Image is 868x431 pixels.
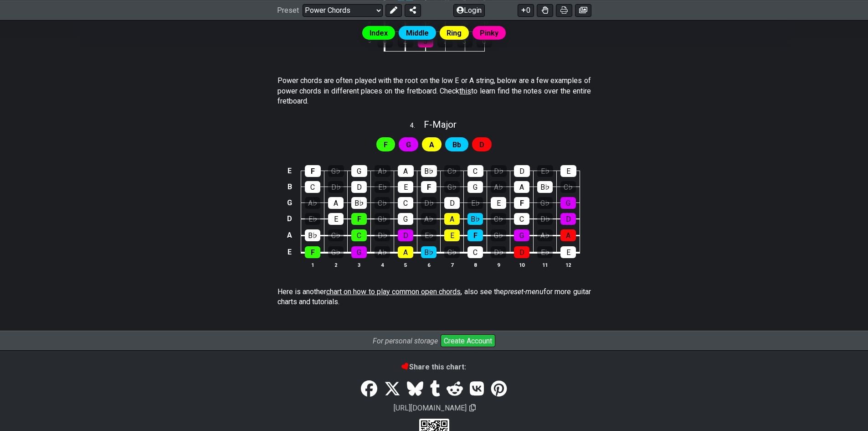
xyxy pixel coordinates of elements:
a: Bluesky [404,376,426,402]
span: First enable full edit mode to edit [479,138,484,151]
button: Login [453,4,485,16]
div: E [491,197,506,209]
div: F [305,165,321,177]
div: D♭ [328,181,344,193]
div: C♭ [491,213,506,225]
div: G [514,229,529,241]
div: C♭ [444,246,460,258]
div: G♭ [375,213,390,225]
div: G♭ [537,197,553,209]
div: A [398,165,414,177]
div: D [398,229,413,241]
div: C♭ [375,197,390,209]
div: C [351,229,367,241]
th: 12 [557,260,580,270]
button: Edit Preset [385,4,402,16]
div: A♭ [421,213,437,225]
div: F [467,229,483,241]
div: E [444,229,460,241]
div: F [421,181,437,193]
div: B♭ [351,197,367,209]
span: F - Major [424,119,457,130]
th: 5 [394,260,417,270]
div: E♭ [537,246,553,258]
div: G [398,213,413,225]
div: D [514,165,530,177]
span: [URL][DOMAIN_NAME] [392,402,468,414]
div: G [351,246,367,258]
td: B [284,179,295,195]
div: F [514,197,529,209]
div: F [305,246,320,258]
a: Reddit [443,376,466,402]
span: this [459,87,471,95]
div: A♭ [375,246,390,258]
a: Tumblr [426,376,443,402]
div: C♭ [328,229,344,241]
div: E♭ [537,165,553,177]
div: B♭ [467,213,483,225]
div: E♭ [375,181,390,193]
div: C [467,165,483,177]
div: D [560,213,576,225]
a: Tweet [381,376,404,402]
span: chart on how to play common open chords [326,287,461,296]
div: A♭ [537,229,553,241]
em: preset-menu [504,287,544,296]
div: F [351,213,367,225]
th: 1 [301,260,324,270]
div: A [398,246,413,258]
th: 6 [417,260,441,270]
div: D♭ [491,246,506,258]
div: G♭ [491,229,506,241]
span: Pinky [480,26,498,40]
div: D♭ [491,165,507,177]
button: Print [556,4,572,16]
button: Create image [575,4,591,16]
span: First enable full edit mode to edit [452,138,461,151]
td: A [284,227,295,244]
span: Middle [406,26,429,40]
th: 3 [348,260,371,270]
p: Here is another , also see the for more guitar charts and tutorials. [277,287,591,307]
div: C [514,213,529,225]
div: G♭ [328,246,344,258]
td: E [284,163,295,179]
button: 0 [518,4,534,16]
div: D♭ [421,197,437,209]
th: 11 [534,260,557,270]
div: E♭ [305,213,320,225]
div: A♭ [375,165,390,177]
div: B♭ [421,165,437,177]
div: A♭ [305,197,320,209]
th: 7 [441,260,464,270]
button: Toggle Dexterity for all fretkits [537,4,553,16]
i: For personal storage [373,337,438,345]
div: D♭ [537,213,553,225]
select: Preset [303,4,383,16]
div: B♭ [305,229,320,241]
th: 2 [324,260,348,270]
div: G [351,165,367,177]
div: E [328,213,344,225]
div: G [467,181,483,193]
th: 9 [487,260,510,270]
div: D [444,197,460,209]
div: C [305,181,320,193]
p: Power chords are often played with the root on the low E or A string, below are a few examples of... [277,76,591,106]
span: Copy url to clipboard [469,404,476,412]
div: G♭ [328,165,344,177]
th: 4 [371,260,394,270]
div: E [398,181,413,193]
a: Share on Facebook [358,376,380,402]
button: Create Account [441,334,495,347]
div: D [514,246,529,258]
div: B♭ [537,181,553,193]
div: A [560,229,576,241]
span: Ring [447,26,462,40]
span: First enable full edit mode to edit [406,138,411,151]
span: 4 . [410,121,424,131]
div: E♭ [467,197,483,209]
td: G [284,195,295,211]
div: G [560,197,576,209]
